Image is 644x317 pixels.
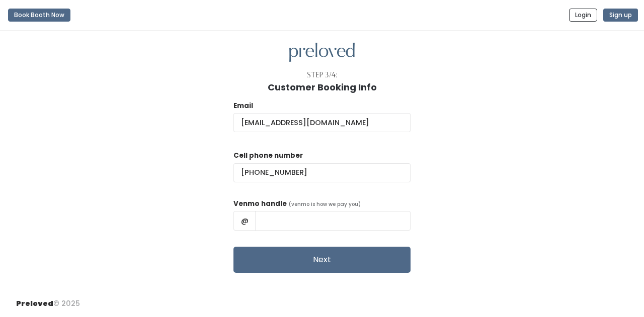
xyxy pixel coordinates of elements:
[233,113,411,132] input: @ .
[233,151,303,161] label: Cell phone number
[307,70,338,80] div: Step 3/4:
[233,163,411,182] input: (___) ___-____
[8,4,70,26] a: Book Booth Now
[603,9,638,22] button: Sign up
[268,82,377,92] h1: Customer Booking Info
[233,199,287,209] label: Venmo handle
[289,43,355,62] img: preloved logo
[16,290,80,309] div: © 2025
[233,247,411,273] button: Next
[233,101,253,111] label: Email
[569,9,597,22] button: Login
[8,9,70,22] button: Book Booth Now
[16,298,53,308] span: Preloved
[289,200,361,208] span: (venmo is how we pay you)
[233,211,256,230] span: @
